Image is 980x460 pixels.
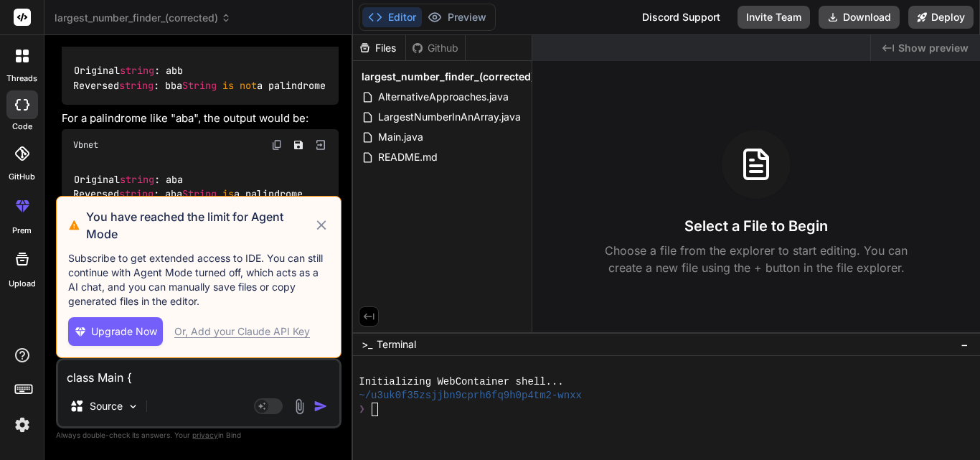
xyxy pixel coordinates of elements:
label: Upload [9,278,36,290]
span: ~/u3uk0f35zsjjbn9cprh6fq9h0p4tm2-wnxx [359,389,582,403]
code: Original : abb Reversed : bba a palindrome [73,63,326,93]
div: Or, Add your Claude API Key [174,324,310,339]
span: largest_number_finder_(corrected) [362,70,534,84]
button: Invite Team [738,6,810,29]
button: Preview [422,7,492,27]
span: not [240,79,257,92]
span: String [182,79,217,92]
span: Main.java [377,128,425,146]
button: Save file [288,135,308,155]
span: Upgrade Now [91,324,157,339]
span: string [119,79,154,92]
span: Terminal [377,337,416,352]
img: copy [271,139,283,151]
button: − [958,333,971,356]
span: string [120,173,154,186]
span: string [120,65,154,78]
p: For a palindrome like "aba", the output would be: [62,111,339,127]
span: Vbnet [73,139,98,151]
span: LargestNumberInAnArray.java [377,108,522,126]
p: Source [90,399,123,413]
button: Deploy [908,6,974,29]
p: Subscribe to get extended access to IDE. You can still continue with Agent Mode turned off, which... [68,251,329,309]
p: Always double-check its answers. Your in Bind [56,428,341,442]
span: string [119,187,154,200]
div: Github [406,41,465,55]
img: icon [314,399,328,413]
h3: You have reached the limit for Agent Mode [86,208,314,243]
label: GitHub [9,171,35,183]
img: attachment [291,398,308,415]
p: Choose a file from the explorer to start editing. You can create a new file using the + button in... [595,242,917,276]
span: Show preview [898,41,969,55]
span: − [961,337,969,352]
label: code [12,121,32,133]
span: AlternativeApproaches.java [377,88,510,105]
span: >_ [362,337,372,352]
label: threads [6,72,37,85]
img: Pick Models [127,400,139,413]
span: ❯ [359,403,366,416]
img: settings [10,413,34,437]
span: privacy [192,431,218,439]
span: Initializing WebContainer shell... [359,375,563,389]
code: Original : aba Reversed : aba a palindrome [73,172,303,202]
h3: Select a File to Begin [684,216,828,236]
span: README.md [377,149,439,166]
button: Download [819,6,900,29]
span: is [222,79,234,92]
img: Open in Browser [314,139,327,151]
button: Upgrade Now [68,317,163,346]
div: Discord Support [633,6,729,29]
label: prem [12,225,32,237]
div: Files [353,41,405,55]
span: String [182,187,217,200]
span: largest_number_finder_(corrected) [55,11,231,25]
span: is [222,187,234,200]
button: Editor [362,7,422,27]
